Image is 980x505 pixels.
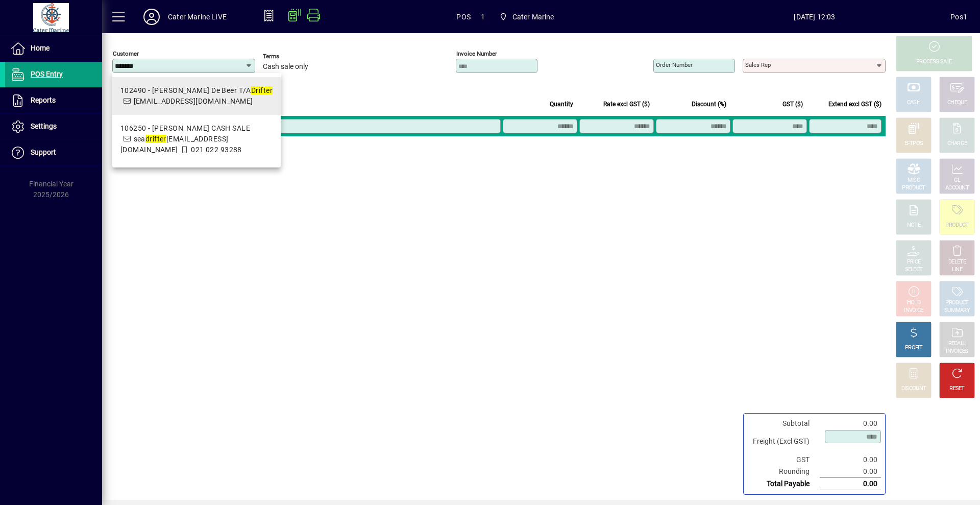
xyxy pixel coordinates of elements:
span: Cater Marine [512,9,554,25]
span: [EMAIL_ADDRESS][DOMAIN_NAME] [134,97,253,105]
a: Home [5,36,102,61]
div: CASH [907,99,920,107]
div: PRICE [907,258,921,266]
div: Pos1 [950,9,967,25]
span: POS Entry [31,70,63,78]
td: 0.00 [820,466,881,478]
span: [DATE] 12:03 [679,9,951,25]
a: Support [5,140,102,165]
span: sea [EMAIL_ADDRESS][DOMAIN_NAME] [120,135,228,154]
div: DISCOUNT [901,385,926,393]
div: RECALL [948,340,966,348]
div: PRODUCT [945,222,968,229]
em: Drifter [251,86,273,94]
div: LINE [952,266,962,274]
div: GL [954,177,961,184]
span: Rate excl GST ($) [603,99,650,110]
div: DELETE [948,258,966,266]
span: Extend excl GST ($) [828,99,881,110]
div: EFTPOS [904,140,923,148]
div: ACCOUNT [945,184,969,192]
div: PRODUCT [945,299,968,307]
span: POS [456,9,471,25]
span: Home [31,44,50,52]
div: CHARGE [947,140,967,148]
span: Cater Marine [495,8,558,26]
div: MISC [908,177,920,184]
span: Support [31,148,56,156]
div: INVOICE [904,307,923,315]
div: RESET [949,385,965,393]
span: Settings [31,122,57,130]
div: PROFIT [905,344,922,352]
a: Reports [5,88,102,113]
td: Total Payable [748,478,820,490]
span: GST ($) [782,99,803,110]
span: 021 022 93288 [191,146,242,154]
button: Profile [135,8,168,26]
td: Freight (Excl GST) [748,429,820,454]
em: drifter [145,135,166,143]
td: Subtotal [748,418,820,429]
mat-label: Order number [656,61,693,68]
span: Discount (%) [692,99,726,110]
td: Rounding [748,466,820,478]
mat-label: Invoice number [456,50,497,57]
div: SUMMARY [944,307,970,315]
mat-label: Customer [113,50,139,57]
div: PROCESS SALE [916,58,952,66]
td: 0.00 [820,418,881,429]
td: GST [748,454,820,466]
span: Quantity [550,99,573,110]
div: INVOICES [946,348,968,355]
td: 0.00 [820,454,881,466]
mat-label: Sales rep [745,61,771,68]
span: 1 [481,9,485,25]
mat-option: 106250 - Paul Nicholson CASH SALE [112,115,281,163]
span: Terms [263,53,324,60]
a: Settings [5,114,102,139]
div: HOLD [907,299,920,307]
div: NOTE [907,222,920,229]
div: Cater Marine LIVE [168,9,227,25]
div: PRODUCT [902,184,925,192]
span: Reports [31,96,56,104]
span: Cash sale only [263,63,308,71]
div: SELECT [905,266,923,274]
mat-option: 102490 - Coen De Beer T/A Drifter [112,77,281,115]
div: 102490 - [PERSON_NAME] De Beer T/A [120,85,273,96]
td: 0.00 [820,478,881,490]
div: 106250 - [PERSON_NAME] CASH SALE [120,123,273,134]
div: CHEQUE [947,99,967,107]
